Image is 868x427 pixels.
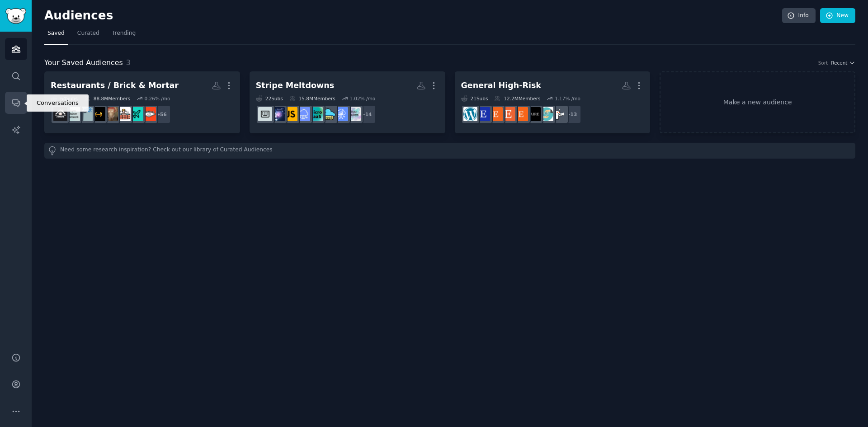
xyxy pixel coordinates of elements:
div: 22 Sub s [256,95,283,102]
a: Curated [74,26,103,45]
span: Saved [47,29,65,38]
span: 3 [126,58,131,67]
a: Make a new audience [660,71,855,133]
img: GummySearch logo [5,8,26,24]
a: Saved [44,26,68,45]
div: 1.02 % /mo [349,95,375,102]
a: General High-Risk21Subs12.2MMembers1.17% /mo+13freelance_forhirewholesaleproductsFaireConnections... [455,71,651,133]
div: Stripe Meltdowns [256,80,334,91]
img: wholesaleproducts [539,107,553,121]
h2: Audiences [44,9,782,23]
div: 64 Sub s [51,95,78,102]
a: New [820,8,855,23]
img: Wordpress [463,107,477,121]
img: NycMassageSpaInQueens [104,107,118,121]
img: webdevelopment [258,107,272,121]
a: Info [782,8,816,23]
img: vegas [142,107,156,121]
div: Need some research inspiration? Check out our library of [44,143,855,159]
div: + 14 [357,105,376,124]
span: Recent [831,60,847,66]
img: indiehackers [347,107,361,121]
div: 1.17 % /mo [555,95,580,102]
img: SaaSSales [334,107,348,121]
img: workout [91,107,105,121]
div: + 13 [562,105,581,124]
img: hottub [117,107,131,121]
div: 12.2M Members [494,95,540,102]
div: 88.8M Members [84,95,130,102]
img: EtsyCommunity [501,107,515,121]
img: homegym [53,107,67,121]
img: micro_saas [321,107,335,121]
img: EtsySellerOnly [514,107,528,121]
div: 21 Sub s [461,95,488,102]
div: General High-Risk [461,80,542,91]
span: Curated [77,29,99,38]
a: Restaurants / Brick & Mortar64Subs88.8MMembers0.26% /mo+56vegaschubbytravelhottubNycMassageSpaInQ... [44,71,240,133]
a: Curated Audiences [220,146,273,155]
div: 0.26 % /mo [144,95,170,102]
div: Sort [818,60,828,66]
a: Trending [109,26,139,45]
img: Advice [79,107,93,121]
img: WebdevTutorials [271,107,285,121]
div: 15.8M Members [289,95,335,102]
img: freelance_forhire [552,107,566,121]
img: SaaS [296,107,310,121]
img: chubbytravel [129,107,143,121]
img: javascript [283,107,297,121]
img: FaireConnections [527,107,541,121]
div: + 56 [152,105,171,124]
button: Recent [831,60,855,66]
img: Etsy [489,107,503,121]
img: microsaas [309,107,323,121]
div: Restaurants / Brick & Mortar [51,80,179,91]
span: Trending [112,29,136,38]
a: Stripe Meltdowns22Subs15.8MMembers1.02% /mo+14indiehackersSaaSSalesmicro_saasmicrosaasSaaSjavascr... [250,71,445,133]
img: GymOwnerNetwork [66,107,80,121]
img: EtsySellers [476,107,490,121]
span: Your Saved Audiences [44,57,123,69]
